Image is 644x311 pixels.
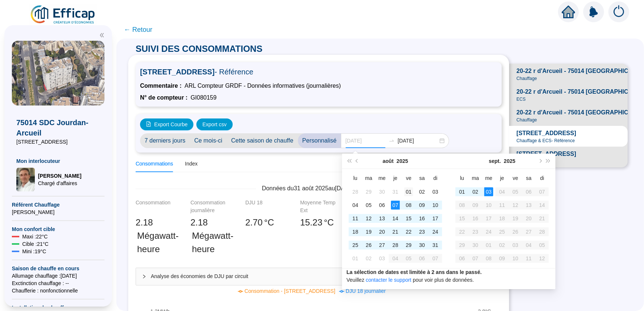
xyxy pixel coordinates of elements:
div: 06 [524,187,533,196]
div: 30 [471,241,480,250]
td: 2025-09-04 [495,185,509,198]
span: Consommation - [STREET_ADDRESS] [245,288,335,294]
div: 24 [431,227,440,236]
div: 29 [458,241,467,250]
td: 2025-08-17 [429,212,442,225]
td: 2025-07-31 [389,185,402,198]
span: Chargé d'affaires [38,180,81,187]
span: Personnalisé [298,133,341,148]
div: 12 [538,254,547,263]
td: 2025-10-02 [495,238,509,252]
span: Cette saison de chauffe [227,133,298,148]
div: 27 [524,227,533,236]
strong: La sélection de dates est limitée à 2 ans dans le passé. [346,269,482,275]
th: di [535,172,549,185]
div: 23 [471,227,480,236]
div: 09 [471,201,480,210]
th: ma [362,172,375,185]
span: N° de compteur : [140,93,187,102]
span: 2 [245,217,250,227]
div: 08 [484,254,493,263]
div: 16 [471,214,480,223]
td: 2025-09-09 [469,198,482,212]
td: 2025-08-21 [389,225,402,238]
td: 2025-09-05 [402,252,415,265]
div: 21 [538,214,547,223]
td: 2025-10-11 [522,252,535,265]
td: 2025-09-14 [535,198,549,212]
td: 2025-08-14 [389,212,402,225]
span: Mégawatt-heure [137,229,179,256]
div: Index [185,160,197,168]
div: 19 [364,227,373,236]
button: Année prochaine (Ctrl + droite) [544,154,552,168]
th: me [482,172,495,185]
div: Analyse des économies de DJU par circuit [136,268,501,285]
td: 2025-08-25 [349,238,362,252]
span: Cible : 21 °C [22,240,49,248]
span: Exctinction chauffage : -- [12,280,104,287]
td: 2025-09-11 [495,198,509,212]
td: 2025-08-16 [415,212,429,225]
div: 07 [538,187,547,196]
div: 24 [484,227,493,236]
td: 2025-10-09 [495,252,509,265]
button: Export csv [196,118,232,130]
td: 2025-09-08 [455,198,469,212]
td: 2025-10-03 [509,238,522,252]
div: 10 [431,201,440,210]
td: 2025-08-03 [429,185,442,198]
td: 2025-07-28 [349,185,362,198]
td: 2025-08-12 [362,212,375,225]
div: 06 [378,201,386,210]
td: 2025-09-15 [455,212,469,225]
td: 2025-09-01 [455,185,469,198]
div: 02 [471,187,480,196]
td: 2025-09-06 [415,252,429,265]
div: 20 [378,227,386,236]
span: [STREET_ADDRESS] [517,129,576,138]
div: 26 [511,227,520,236]
div: 12 [511,201,520,210]
td: 2025-09-21 [535,212,549,225]
div: 19 [511,214,520,223]
th: di [429,172,442,185]
td: 2025-10-12 [535,252,549,265]
div: 23 [418,227,426,236]
div: 26 [364,241,373,250]
span: Chauffage [517,76,537,81]
td: 2025-10-05 [535,238,549,252]
td: 2025-09-30 [469,238,482,252]
div: 28 [538,227,547,236]
span: Export Courbe [154,121,187,128]
div: 05 [511,187,520,196]
div: 15 [404,214,413,223]
img: efficap energie logo [30,4,97,25]
div: 04 [351,201,360,210]
th: lu [349,172,362,185]
span: Mégawatt-heure [192,229,233,256]
td: 2025-08-02 [415,185,429,198]
img: Chargé d'affaires [16,168,35,191]
span: Chaufferie : non fonctionnelle [12,287,104,294]
span: °C [324,216,334,229]
div: 31 [391,187,400,196]
td: 2025-10-10 [509,252,522,265]
td: 2025-09-10 [482,198,495,212]
td: 2025-08-29 [402,238,415,252]
img: alerts [583,1,604,22]
th: lu [455,172,469,185]
div: 17 [484,214,493,223]
div: 08 [458,201,467,210]
span: collapsed [142,274,146,279]
td: 2025-07-30 [375,185,389,198]
div: 05 [538,241,547,250]
div: Consommations [136,160,173,168]
td: 2025-08-31 [429,238,442,252]
td: 2025-10-04 [522,238,535,252]
td: 2025-08-30 [415,238,429,252]
div: DJU 18 [245,199,282,214]
td: 2025-10-08 [482,252,495,265]
div: Veuillez pour voir plus de données. [346,268,551,284]
span: SUIVI DES CONSOMMATIONS [128,44,270,54]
